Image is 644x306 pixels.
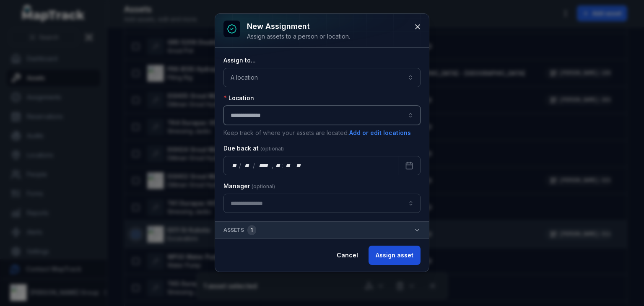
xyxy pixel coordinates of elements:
div: year, [256,161,271,170]
div: , [272,161,274,170]
button: Calendar [398,156,421,175]
div: month, [242,161,253,170]
div: hour, [274,161,283,170]
div: 1 [247,225,256,235]
div: minute, [284,161,293,170]
button: Assets1 [215,222,429,239]
label: Location [223,94,254,102]
div: / [253,161,256,170]
div: : [282,161,284,170]
div: day, [231,161,239,170]
button: Add or edit locations [349,128,411,137]
span: Assets [223,225,256,235]
label: Assign to... [223,56,256,65]
h3: New assignment [247,21,350,32]
button: Cancel [330,246,365,265]
label: Due back at [223,144,284,153]
label: Manager [223,182,275,190]
div: / [239,161,242,170]
input: assignment-add:cf[907ad3fd-eed4-49d8-ad84-d22efbadc5a5]-label [223,194,421,213]
button: A location [223,68,421,87]
button: Assign asset [369,246,421,265]
div: am/pm, [294,161,304,170]
p: Keep track of where your assets are located. [223,128,421,137]
div: Assign assets to a person or location. [247,32,350,41]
